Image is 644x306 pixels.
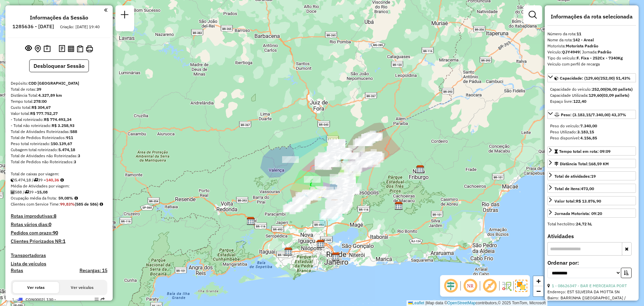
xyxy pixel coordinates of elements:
h4: Clientes Priorizados NR: [11,238,107,244]
img: CDI Macacu [394,202,403,210]
strong: 911 [66,135,73,140]
strong: 140,36 [46,177,59,182]
a: Capacidade: (129,60/252,00) 51,43% [547,73,636,82]
strong: (03,09 pallets) [602,93,629,98]
a: OpenStreetMap [447,301,476,305]
strong: 4.156,85 [580,135,597,140]
a: Peso: (3.183,15/7.340,00) 43,37% [547,110,636,119]
strong: 3 [74,159,76,164]
strong: 473,00 [581,186,594,191]
strong: 278:00 [34,99,47,104]
div: Total de Atividades não Roteirizadas: [11,153,107,159]
strong: 99,83% [60,202,75,207]
strong: R$ 777.752,27 [30,111,58,116]
strong: CDD [GEOGRAPHIC_DATA] [29,81,79,86]
label: Ordenar por: [547,259,636,267]
h4: Pedidos com prazo: [11,230,58,236]
strong: 1 [63,238,65,244]
div: Atividade não roteirizada - REST MONTE ALEGRE [300,192,316,199]
div: Tempo total: [11,98,107,104]
strong: 142 - Areal [573,37,594,42]
i: Cubagem total roteirizado [11,178,15,182]
strong: 3.183,15 [577,129,594,134]
span: Total de atividades: [554,174,596,179]
a: Rotas [11,268,23,273]
div: Nome da rota: [547,37,636,43]
em: Média calculada utilizando a maior ocupação (%Peso ou %Cubagem) de cada rota da sessão. Rotas cro... [74,196,78,200]
div: Motorista: [547,43,636,49]
div: Total de Pedidos Roteirizados: [11,135,107,141]
span: Clientes com Service Time: [11,202,60,207]
img: CDD Rio de Janeiro [284,247,293,256]
div: Total de Pedidos não Roteirizados: [11,159,107,165]
img: Três Rios [332,148,341,157]
div: Peso total roteirizado: [11,141,107,147]
span: Ocupação média da frota: [11,195,57,201]
div: Veículo com perfil de recarga [547,61,636,67]
span: 168,59 KM [589,161,609,166]
strong: (06,00 pallets) [605,87,633,92]
h6: 1285636 - [DATE] [12,24,54,30]
div: Distância Total: [554,161,609,167]
span: CON0002 [25,297,44,302]
strong: R$ 774.493,34 [44,117,71,122]
div: Capacidade do veículo: [550,86,633,92]
span: Capacidade: (129,60/252,00) 51,43% [560,76,631,81]
h4: Recargas: 15 [79,268,107,273]
div: Capacidade Utilizada: [550,92,633,98]
div: Endereço: EST SILVEIRA DA MOTTA SN [547,289,636,295]
strong: 588 [70,129,77,134]
a: Leaflet [408,301,424,305]
button: Imprimir Rotas [85,44,94,54]
button: Exibir sessão original [24,43,33,54]
div: 5.474,18 / 39 = [11,177,107,183]
div: Peso disponível: [550,135,633,141]
strong: 24,72 hL [576,221,592,226]
div: Valor total: [554,198,601,204]
a: Distância Total:168,59 KM [547,159,636,168]
button: Ordem crescente [621,268,632,278]
button: Ver veículos [59,282,105,293]
strong: 11 [577,31,581,36]
a: Jornada Motorista: 09:20 [547,209,636,218]
div: Criação: [DATE] 19:40 [57,24,102,30]
strong: (585 de 586) [75,202,98,207]
a: Valor total:R$ 13.876,90 [547,196,636,205]
div: Depósito: [11,80,107,86]
strong: F. Fixa - 252Cx - 7340Kg [577,55,623,60]
a: Exibir filtros [526,8,539,21]
span: Peso: (3.183,15/7.340,00) 43,37% [561,112,626,117]
div: Cubagem total roteirizado: [11,147,107,153]
div: Total de itens: [554,186,594,192]
div: Distância Total: [11,92,107,98]
span: − [536,287,541,295]
div: Total de caixas por viagem: [11,171,107,177]
img: CDI Piraí [247,217,255,225]
img: Fluxo de ruas [501,280,512,291]
i: Total de Atividades [11,190,15,194]
h4: Informações da rota selecionada [547,13,636,20]
i: Total de rotas [24,190,29,194]
div: - Total roteirizado: [11,117,107,123]
div: Custo total: [11,104,107,111]
button: Visualizar relatório de Roteirização [66,44,75,53]
button: Visualizar Romaneio [75,44,85,54]
button: Desbloquear Sessão [29,59,89,72]
strong: Motorista Padrão [566,43,598,48]
div: Jornada Motorista: 09:20 [554,211,602,217]
a: Zoom out [533,286,543,296]
a: Total de itens:473,00 [547,184,636,193]
em: Rota exportada [101,297,105,301]
div: Total de Atividades Roteirizadas: [11,129,107,135]
strong: 252,00 [592,87,605,92]
div: Peso: (3.183,15/7.340,00) 43,37% [547,120,636,144]
h4: Informações da Sessão [30,14,88,21]
img: CDD Pavuna [316,239,325,248]
img: CDD São Cristovão [331,252,340,261]
span: Exibir rótulo [482,278,498,294]
img: CDD Nova Friburgo [416,165,425,174]
strong: 59,08% [58,195,73,201]
strong: 8 [54,213,56,219]
div: Total de rotas: [11,86,107,92]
